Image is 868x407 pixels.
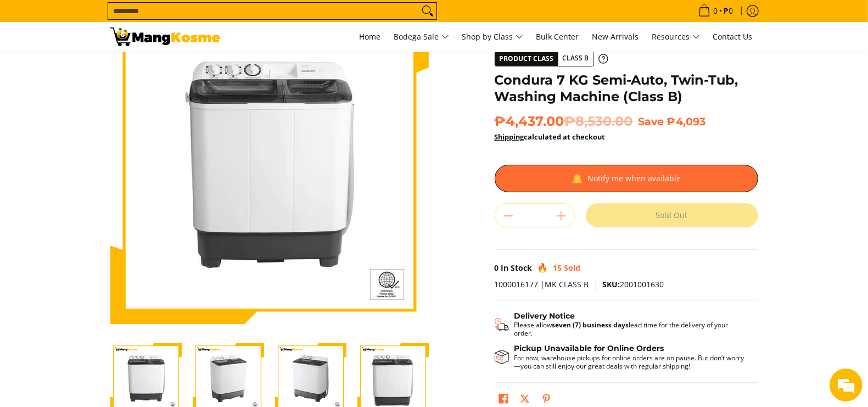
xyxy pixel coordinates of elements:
span: New Arrivals [592,31,639,42]
strong: Delivery Notice [514,311,575,321]
strong: calculated at checkout [495,132,606,142]
a: Shop by Class [457,22,529,52]
a: Bodega Sale [389,22,455,52]
span: Contact Us [713,31,753,42]
span: In Stock [501,263,533,273]
span: ₱4,437.00 [495,113,633,130]
span: Bodega Sale [394,30,449,44]
h1: Condura 7 KG Semi-Auto, Twin-Tub, Washing Machine (Class B) [495,72,758,105]
span: Product Class [495,52,558,66]
div: Chat with us now [57,62,184,76]
span: Save [639,115,664,128]
span: Sold [564,263,581,273]
nav: Main Menu [231,22,758,52]
textarea: Type your message and hit 'Enter' [5,282,209,320]
a: Contact Us [708,22,758,52]
span: 1000016177 |MK CLASS B [495,279,589,289]
a: Product Class Class B [495,51,608,66]
span: ₱4,093 [667,115,706,128]
span: Bulk Center [536,31,579,42]
strong: Pickup Unavailable for Online Orders [514,343,664,353]
div: Minimize live chat window [180,5,206,32]
a: Bulk Center [531,22,585,52]
img: condura-semi-automatic-7-kilos-twin-tub-washing-machine-front-view-mang-kosme [110,5,429,324]
a: Home [354,22,387,52]
a: Shipping [495,132,524,142]
span: We're online! [64,129,152,240]
strong: seven (7) business days [552,320,629,330]
a: New Arrivals [587,22,645,52]
span: Resources [652,30,700,44]
span: ₱0 [723,7,735,15]
button: Search [419,3,436,19]
span: SKU: [603,279,620,289]
p: Please allow lead time for the delivery of your order. [514,321,747,337]
p: For now, warehouse pickups for online orders are on pause. But don’t worry—you can still enjoy ou... [514,354,747,370]
span: 0 [712,7,720,15]
span: Home [360,31,381,42]
span: Class B [558,52,593,65]
img: Condura 7 KG Semi-Automatic Twin-Tub Washing Machine l Mang kosme | Mang Kosme [110,27,220,46]
span: 15 [553,263,562,273]
a: Resources [647,22,705,52]
del: ₱8,530.00 [564,113,633,130]
span: • [695,5,737,17]
button: Shipping & Delivery [495,311,747,338]
span: 2001001630 [603,279,664,289]
span: 0 [495,263,499,273]
span: Shop by Class [462,30,523,44]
